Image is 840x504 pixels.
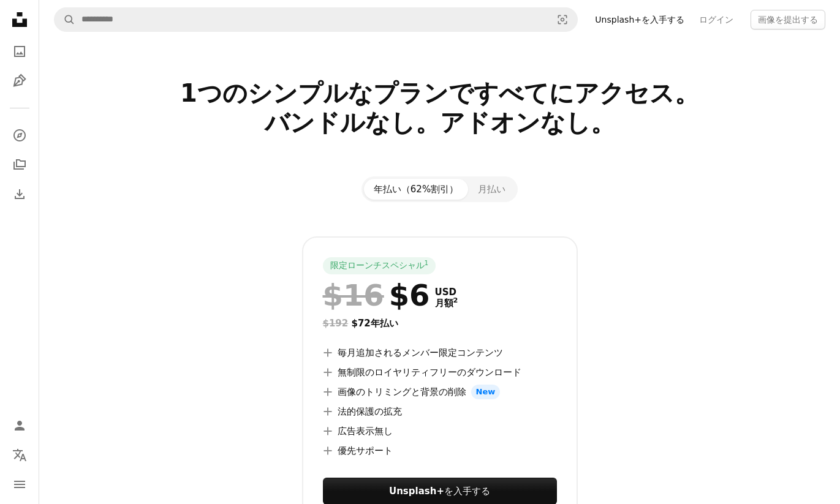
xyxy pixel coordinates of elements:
a: Unsplash+を入手する [588,10,692,29]
strong: Unsplash+ [389,486,444,497]
button: 月払い [468,179,515,200]
form: サイト内でビジュアルを探す [54,7,578,32]
button: Unsplashで検索する [55,8,75,31]
button: 言語 [7,443,32,467]
span: $16 [323,279,384,311]
a: ダウンロード履歴 [7,182,32,206]
li: 法的保護の拡充 [323,404,557,419]
h2: 1つのシンプルなプランですべてにアクセス。 バンドルなし。アドオンなし。 [54,78,825,167]
span: 月額 [435,298,458,309]
a: イラスト [7,69,32,93]
li: 画像のトリミングと背景の削除 [323,385,557,399]
a: 2 [451,298,461,309]
span: $192 [323,318,349,329]
li: 広告表示無し [323,424,557,438]
span: USD [435,287,458,298]
li: 無制限のロイヤリティフリーのダウンロード [323,365,557,380]
a: ログイン / 登録する [7,413,32,438]
a: 写真 [7,39,32,64]
span: New [471,385,501,399]
a: 探す [7,123,32,148]
button: 画像を提出する [751,10,825,29]
sup: 2 [453,296,458,304]
div: 限定ローンチスペシャル [323,257,436,274]
a: ログイン [692,10,741,29]
button: メニュー [7,472,32,497]
li: 優先サポート [323,443,557,458]
a: ホーム — Unsplash [7,7,32,34]
li: 毎月追加されるメンバー限定コンテンツ [323,345,557,360]
div: $72 年払い [323,316,557,331]
button: 年払い（62%割引） [364,179,468,200]
button: ビジュアル検索 [548,8,577,31]
sup: 1 [425,259,429,266]
a: 1 [422,260,431,272]
a: コレクション [7,152,32,177]
div: $6 [323,279,430,311]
